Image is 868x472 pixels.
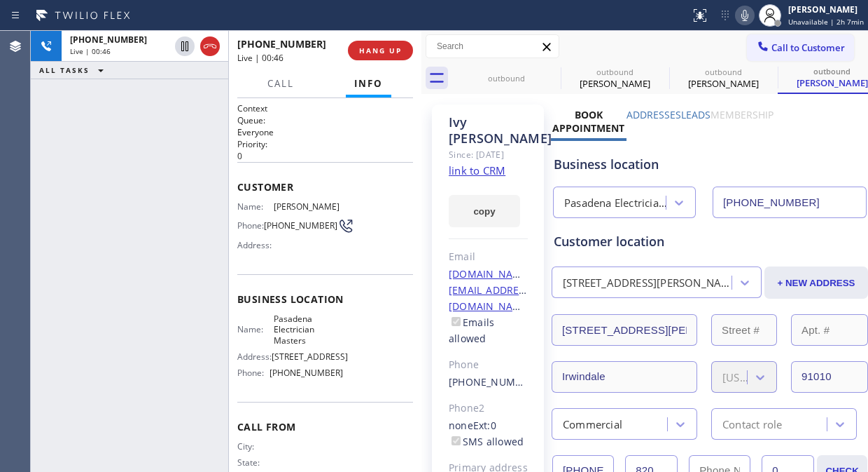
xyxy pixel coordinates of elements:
span: Customer [237,180,413,194]
button: ALL TASKS [31,62,118,79]
span: [PERSON_NAME] [274,201,342,212]
a: link to CRM [449,163,505,177]
span: Info [354,77,383,90]
div: [PERSON_NAME] [671,77,776,90]
div: Phone [449,357,528,373]
div: Business location [554,155,866,174]
span: Unavailable | 2h 7min [788,17,864,27]
a: [DOMAIN_NAME][EMAIL_ADDRESS][DOMAIN_NAME] [449,267,534,313]
button: Call to Customer [747,34,854,61]
input: Phone Number [713,187,867,218]
span: Pasadena Electrician Masters [274,313,342,346]
div: [STREET_ADDRESS][PERSON_NAME] [563,275,733,291]
span: HANG UP [359,46,402,55]
button: Mute [735,6,755,25]
div: outbound [562,67,668,77]
button: Info [346,70,391,97]
span: Phone: [237,220,264,231]
label: Membership [710,108,773,121]
label: Leads [681,108,710,121]
div: none [449,418,528,450]
input: SMS allowed [451,436,461,445]
span: State: [237,457,274,468]
label: SMS allowed [449,435,524,448]
button: + NEW ADDRESS [764,267,868,299]
div: [PERSON_NAME] [788,4,864,15]
div: Since: [DATE] [449,147,528,163]
span: Live | 00:46 [237,52,283,64]
span: [PHONE_NUMBER] [269,368,343,378]
span: [PHONE_NUMBER] [70,34,147,46]
input: Search [426,35,559,58]
input: City [552,361,697,393]
div: Ivy [PERSON_NAME] [449,114,528,147]
input: Apt. # [791,314,868,346]
div: Pasadena Electrician Masters [564,195,667,211]
input: Emails allowed [451,317,461,326]
button: Call [259,70,302,97]
h2: Priority: [237,138,413,150]
div: Commercial [563,416,622,432]
div: [PERSON_NAME] [562,77,668,90]
input: ZIP [791,361,868,393]
button: Hold Customer [175,36,195,56]
button: HANG UP [348,41,413,60]
p: 0 [237,150,413,162]
div: Ivy Lau [562,62,668,94]
h1: Context [237,102,413,114]
span: Call to Customer [771,41,845,54]
label: Emails allowed [449,316,494,345]
span: Business location [237,292,413,306]
h2: Queue: [237,114,413,126]
span: Name: [237,201,274,212]
div: outbound [454,73,559,83]
button: Hang up [200,36,220,56]
div: Customer location [554,232,866,251]
div: Contact role [722,416,782,432]
span: Name: [237,324,274,335]
input: Address [552,314,697,346]
span: ALL TASKS [39,65,90,75]
span: [STREET_ADDRESS] [272,351,348,362]
p: Everyone [237,126,413,138]
button: copy [449,195,520,227]
span: [PHONE_NUMBER] [237,37,326,50]
span: City: [237,441,274,452]
span: Address: [237,351,272,362]
label: Book Appointment [552,108,624,135]
span: Address: [237,240,274,250]
div: Email [449,249,528,265]
span: Call [267,77,294,90]
input: Street # [711,314,777,346]
a: [PHONE_NUMBER] [449,375,538,389]
span: Phone: [237,368,269,378]
div: Phone2 [449,400,528,417]
label: Addresses [626,108,681,121]
span: Ext: 0 [473,419,496,432]
span: Call From [237,420,413,433]
span: Live | 00:46 [70,46,111,56]
span: [PHONE_NUMBER] [264,220,337,231]
div: outbound [671,67,776,77]
div: Ivy Lau [671,62,776,94]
